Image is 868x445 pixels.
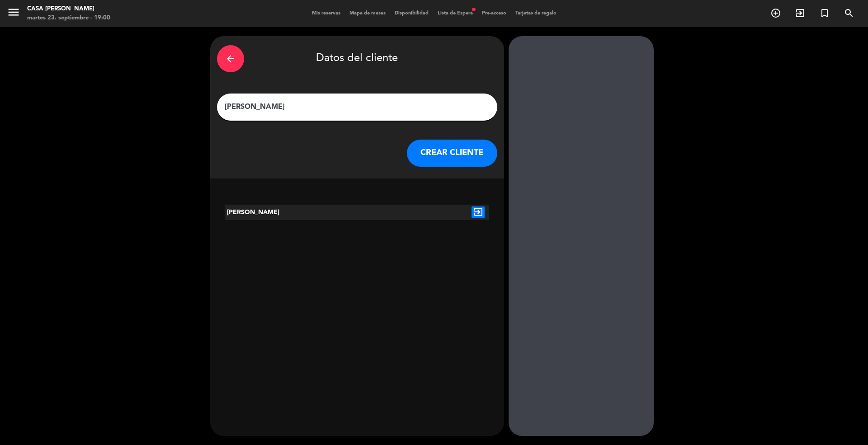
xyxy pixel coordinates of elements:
[217,43,497,75] div: Datos del cliente
[390,11,433,16] span: Disponibilidad
[307,11,345,16] span: Mis reservas
[7,5,20,22] button: menu
[345,11,390,16] span: Mapa de mesas
[795,8,806,19] i: exit_to_app
[511,11,561,16] span: Tarjetas de regalo
[7,5,20,19] i: menu
[477,11,511,16] span: Pre-acceso
[225,53,236,64] i: arrow_back
[472,206,485,218] i: exit_to_app
[27,5,110,14] div: Casa [PERSON_NAME]
[844,8,854,19] i: search
[819,8,830,19] i: turned_in_not
[433,11,477,16] span: Lista de Espera
[224,101,491,113] input: Escriba nombre, correo electrónico o número de teléfono...
[770,8,781,19] i: add_circle_outline
[27,14,110,23] div: martes 23. septiembre - 19:00
[471,7,476,12] span: fiber_manual_record
[407,140,497,167] button: CREAR CLIENTE
[225,205,335,220] div: [PERSON_NAME]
